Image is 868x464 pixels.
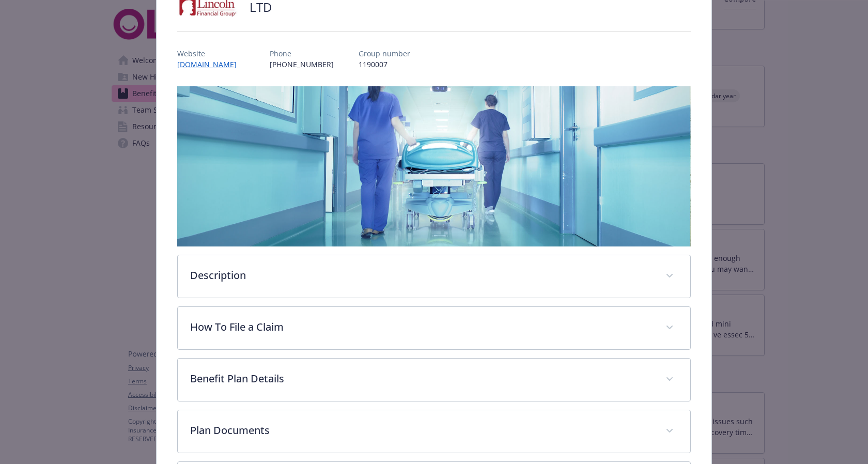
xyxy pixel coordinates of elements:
div: Description [178,255,690,298]
p: How To File a Claim [190,319,653,335]
p: Website [177,48,245,59]
p: Benefit Plan Details [190,371,653,386]
p: Phone [270,48,334,59]
img: banner [177,86,690,246]
a: [DOMAIN_NAME] [177,59,245,69]
p: Plan Documents [190,423,653,438]
p: 1190007 [359,59,410,70]
p: [PHONE_NUMBER] [270,59,334,70]
p: Group number [359,48,410,59]
div: Benefit Plan Details [178,359,690,401]
p: Description [190,268,653,283]
div: How To File a Claim [178,307,690,349]
div: Plan Documents [178,410,690,453]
